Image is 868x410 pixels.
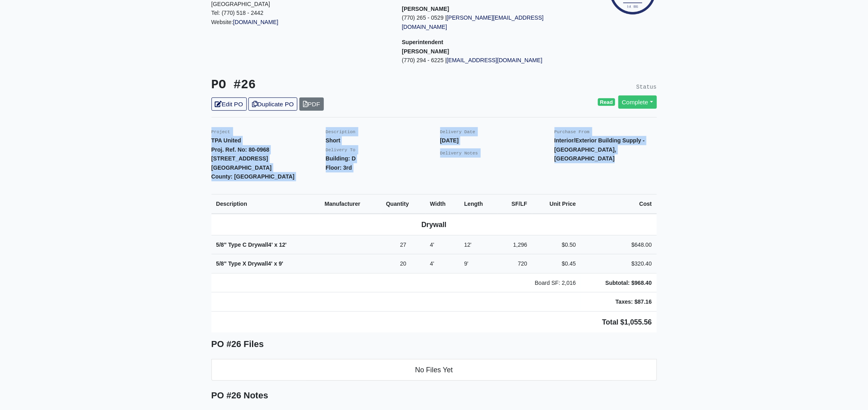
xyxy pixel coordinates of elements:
[279,260,283,267] span: 9'
[459,194,498,213] th: Length
[211,311,657,333] td: Total $1,055.56
[402,56,581,65] p: (770) 294 - 6225 |
[216,260,283,267] strong: 5/8" Type X Drywall
[274,242,278,248] span: x
[421,221,447,229] b: Drywall
[274,260,277,267] span: x
[326,164,352,171] strong: Floor: 3rd
[402,13,581,31] p: (770) 265 - 0529 |
[326,130,356,134] small: Description
[532,254,581,274] td: $0.45
[381,254,425,274] td: 20
[498,254,532,274] td: 720
[618,95,657,109] a: Complete
[532,194,581,213] th: Unit Price
[211,173,295,180] strong: County: [GEOGRAPHIC_DATA]
[268,260,272,267] span: 4'
[598,98,615,106] span: Read
[233,19,278,25] a: [DOMAIN_NAME]
[532,235,581,254] td: $0.50
[440,151,478,156] small: Delivery Notes
[498,194,532,213] th: SF/LF
[430,242,435,248] span: 4'
[299,97,324,111] a: PDF
[211,8,390,18] p: Tel: (770) 518 - 2442
[211,155,268,162] strong: [STREET_ADDRESS]
[211,339,657,349] h5: PO #26 Files
[381,194,425,213] th: Quantity
[381,235,425,254] td: 27
[326,148,356,152] small: Delivery To
[211,359,657,381] li: No Files Yet
[326,155,356,162] strong: Building: D
[440,130,476,134] small: Delivery Date
[464,260,469,267] span: 9'
[535,280,576,286] span: Board SF: 2,016
[402,6,449,12] strong: [PERSON_NAME]
[498,235,532,254] td: 1,296
[326,137,341,144] strong: Short
[440,137,459,144] strong: [DATE]
[581,235,657,254] td: $648.00
[425,194,459,213] th: Width
[211,97,247,111] a: Edit PO
[248,97,297,111] a: Duplicate PO
[211,146,270,153] strong: Proj. Ref. No: 80-0968
[211,78,428,93] h3: PO #26
[581,254,657,274] td: $320.40
[211,137,241,144] strong: TPA United
[555,130,590,134] small: Purchase From
[581,273,657,292] td: Subtotal: $968.40
[279,242,287,248] span: 12'
[447,57,543,63] a: [EMAIL_ADDRESS][DOMAIN_NAME]
[216,242,287,248] strong: 5/8" Type C Drywall
[430,260,435,267] span: 4'
[581,292,657,312] td: Taxes: $87.16
[211,164,272,171] strong: [GEOGRAPHIC_DATA]
[211,194,320,213] th: Description
[402,14,544,30] a: [PERSON_NAME][EMAIL_ADDRESS][DOMAIN_NAME]
[464,242,472,248] span: 12'
[402,39,443,45] span: Superintendent
[402,48,449,55] strong: [PERSON_NAME]
[211,130,230,134] small: Project
[211,390,657,401] h5: PO #26 Notes
[555,136,657,163] p: Interior/Exterior Building Supply - [GEOGRAPHIC_DATA], [GEOGRAPHIC_DATA]
[636,84,657,90] small: Status
[268,242,273,248] span: 4'
[320,194,381,213] th: Manufacturer
[581,194,657,213] th: Cost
